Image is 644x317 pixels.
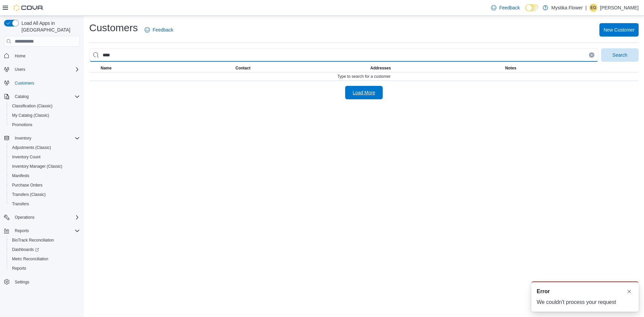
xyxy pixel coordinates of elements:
[589,52,594,58] button: Clear input
[1,277,83,287] button: Settings
[12,227,32,235] button: Reports
[15,53,25,59] span: Home
[12,113,49,118] span: My Catalog (Classic)
[7,162,83,171] button: Inventory Manager (Classic)
[15,215,35,220] span: Operations
[9,191,48,199] a: Transfers (Classic)
[9,111,52,119] a: My Catalog (Classic)
[1,92,83,101] button: Catalog
[7,101,83,111] button: Classification (Classic)
[12,201,29,207] span: Transfers
[1,65,83,74] button: Users
[7,152,83,162] button: Inventory Count
[15,228,29,233] span: Reports
[12,227,80,235] span: Reports
[9,181,45,189] a: Purchase Orders
[12,79,80,87] span: Customers
[9,111,80,119] span: My Catalog (Classic)
[9,162,80,170] span: Inventory Manager (Classic)
[600,4,639,12] p: [PERSON_NAME]
[9,102,55,110] a: Classification (Classic)
[9,264,80,272] span: Reports
[7,264,83,273] button: Reports
[15,94,29,99] span: Catalog
[9,153,43,161] a: Inventory Count
[12,51,80,60] span: Home
[537,287,550,296] span: Error
[12,122,33,127] span: Promotions
[7,190,83,199] button: Transfers (Classic)
[12,237,54,243] span: BioTrack Reconciliation
[625,287,633,296] button: Dismiss toast
[589,4,597,12] div: Erica Godinez
[9,144,80,152] span: Adjustments (Classic)
[12,93,31,101] button: Catalog
[9,236,80,244] span: BioTrack Reconciliation
[4,48,80,304] nav: Complex example
[12,247,39,252] span: Dashboards
[9,236,57,244] a: BioTrack Reconciliation
[12,65,28,73] button: Users
[12,213,80,221] span: Operations
[9,153,80,161] span: Inventory Count
[7,171,83,180] button: Manifests
[488,1,522,14] a: Feedback
[9,246,80,254] span: Dashboards
[505,65,516,71] span: Notes
[142,23,176,37] a: Feedback
[499,4,520,11] span: Feedback
[12,79,37,87] a: Customers
[15,67,25,72] span: Users
[7,235,83,245] button: BioTrack Reconciliation
[12,173,29,178] span: Manifests
[12,93,80,101] span: Catalog
[9,255,51,263] a: Metrc Reconciliation
[551,4,583,12] p: Mystika Flower
[537,287,633,296] div: Notification
[537,298,633,306] div: We couldn't process your request
[1,213,83,222] button: Operations
[1,51,83,60] button: Home
[15,136,31,141] span: Inventory
[7,111,83,120] button: My Catalog (Classic)
[601,48,639,62] button: Search
[101,65,112,71] span: Name
[12,134,80,142] span: Inventory
[353,89,375,96] span: Load More
[15,279,29,285] span: Settings
[1,78,83,88] button: Customers
[12,182,43,188] span: Purchase Orders
[235,65,251,71] span: Contact
[599,23,639,37] button: New Customer
[9,144,54,152] a: Adjustments (Classic)
[9,264,29,272] a: Reports
[603,27,635,33] span: New Customer
[590,4,596,12] span: EG
[12,154,41,160] span: Inventory Count
[9,246,42,254] a: Dashboards
[89,21,138,35] h1: Customers
[9,200,80,208] span: Transfers
[9,200,32,208] a: Transfers
[12,164,62,169] span: Inventory Manager (Classic)
[370,65,391,71] span: Addresses
[12,278,32,286] a: Settings
[12,192,46,197] span: Transfers (Classic)
[12,278,80,286] span: Settings
[1,134,83,143] button: Inventory
[525,4,539,11] input: Dark Mode
[9,121,35,129] a: Promotions
[7,143,83,152] button: Adjustments (Classic)
[13,4,44,11] img: Cova
[7,180,83,190] button: Purchase Orders
[612,52,627,58] span: Search
[585,4,587,12] p: |
[9,181,80,189] span: Purchase Orders
[9,172,80,180] span: Manifests
[12,145,51,150] span: Adjustments (Classic)
[12,266,26,271] span: Reports
[12,65,80,73] span: Users
[12,103,53,109] span: Classification (Classic)
[7,254,83,264] button: Metrc Reconciliation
